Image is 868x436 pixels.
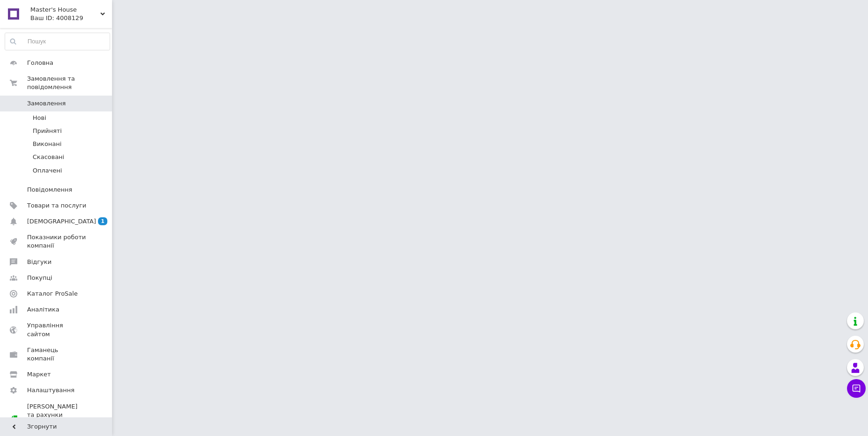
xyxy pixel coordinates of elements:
span: Аналітика [27,305,59,314]
span: Маркет [27,370,51,379]
span: Товари та послуги [27,201,86,210]
span: Відгуки [27,258,51,266]
span: Гаманець компанії [27,346,86,363]
span: Виконані [33,140,62,148]
span: Показники роботи компанії [27,233,86,250]
input: Пошук [5,33,110,50]
span: Прийняті [33,127,62,135]
span: 1 [98,217,107,225]
span: Master's House [30,6,100,14]
span: Повідомлення [27,186,72,194]
span: Покупці [27,274,52,282]
span: Оплачені [33,166,62,175]
span: Управління сайтом [27,321,86,338]
div: Ваш ID: 4008129 [30,14,112,22]
span: Каталог ProSale [27,290,77,298]
span: Скасовані [33,153,64,161]
span: Нові [33,114,46,122]
span: Налаштування [27,386,75,394]
span: Головна [27,59,53,67]
span: Замовлення та повідомлення [27,75,112,91]
span: Замовлення [27,99,66,108]
span: [DEMOGRAPHIC_DATA] [27,217,96,226]
button: Чат з покупцем [847,379,866,398]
